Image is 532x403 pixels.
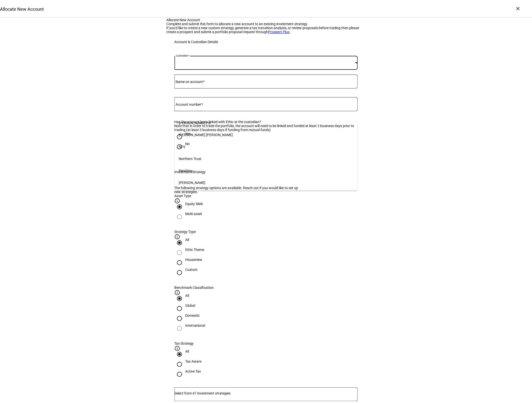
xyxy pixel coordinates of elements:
[179,169,192,173] span: Pershing
[179,121,211,125] span: [PERSON_NAME] PB
[179,157,201,161] span: Northern Trust
[179,145,185,149] span: NFS
[179,181,205,185] span: [PERSON_NAME]
[179,133,233,137] span: [PERSON_NAME] [PERSON_NAME]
